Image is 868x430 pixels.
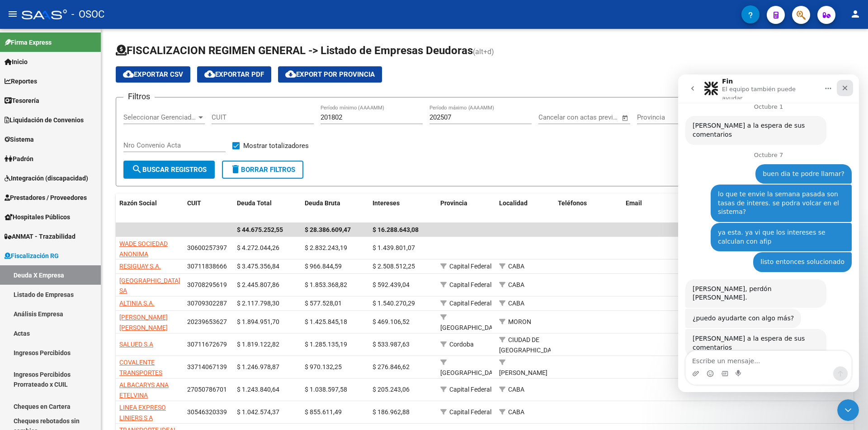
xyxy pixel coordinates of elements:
[5,251,59,261] span: Fiscalización RG
[437,194,495,223] datatable-header-cell: Provincia
[369,194,437,223] datatable-header-cell: Intereses
[305,318,347,325] span: $ 1.425.845,18
[233,194,301,223] datatable-header-cell: Deuda Total
[373,263,415,270] span: $ 2.508.512,25
[373,300,415,307] span: $ 1.540.270,29
[301,194,369,223] datatable-header-cell: Deuda Bruta
[285,70,375,79] span: Export por Provincia
[508,281,524,288] span: CABA
[440,199,467,207] span: Provincia
[243,140,309,151] span: Mostrar totalizadores
[5,134,34,144] span: Sistema
[187,199,201,207] span: CUIT
[237,281,279,288] span: $ 2.445.807,86
[440,324,501,331] span: [GEOGRAPHIC_DATA]
[837,399,859,421] iframe: Intercom live chat
[230,166,295,174] span: Borrar Filtros
[187,341,227,348] span: 30711672679
[119,359,162,387] span: COVALENTE TRANSPORTES S.R.L.
[449,341,474,348] span: Cordoba
[119,404,166,421] span: LINEA EXPRESO LINIERS S A
[508,408,524,416] span: CABA
[373,408,410,416] span: $ 186.962,88
[187,281,227,288] span: 30708295619
[373,386,410,393] span: $ 205.243,06
[119,314,168,331] span: [PERSON_NAME] [PERSON_NAME]
[119,277,180,295] span: [GEOGRAPHIC_DATA] SA
[187,263,227,270] span: 30711838666
[373,363,410,370] span: $ 276.846,62
[116,66,190,83] button: Exportar CSV
[508,386,524,393] span: CABA
[187,363,227,370] span: 33714067139
[305,263,342,270] span: $ 966.844,59
[5,96,39,106] span: Tesorería
[5,57,28,67] span: Inicio
[440,369,501,376] span: [GEOGRAPHIC_DATA]
[305,386,347,393] span: $ 1.038.597,58
[558,199,587,207] span: Teléfonos
[285,69,296,79] mat-icon: cloud_download
[204,70,264,79] span: Exportar PDF
[237,363,279,370] span: $ 1.246.978,87
[237,244,279,251] span: $ 4.272.044,26
[305,363,342,370] span: $ 970.132,25
[237,263,279,270] span: $ 3.475.356,84
[678,74,859,392] iframe: Intercom live chat
[237,386,279,393] span: $ 1.243.840,64
[123,69,134,79] mat-icon: cloud_download
[373,281,410,288] span: $ 592.439,04
[187,300,227,307] span: 30709302287
[508,263,524,270] span: CABA
[305,341,347,348] span: $ 1.285.135,19
[373,244,415,251] span: $ 1.439.801,07
[5,173,88,183] span: Integración (discapacidad)
[119,263,161,270] span: RESIGUAY S.A.
[187,318,227,325] span: 20239653627
[5,212,70,222] span: Hospitales Públicos
[123,90,155,103] h3: Filtros
[71,5,104,24] span: - OSOC
[5,115,84,125] span: Liquidación de Convenios
[5,76,37,86] span: Reportes
[449,281,491,288] span: Capital Federal
[197,66,271,83] button: Exportar PDF
[204,69,215,79] mat-icon: cloud_download
[119,240,168,258] span: WADE SOCIEDAD ANONIMA
[132,166,207,174] span: Buscar Registros
[499,369,547,376] span: [PERSON_NAME]
[116,194,184,223] datatable-header-cell: Razón Social
[187,408,227,416] span: 30546320339
[499,336,560,354] span: CIUDAD DE [GEOGRAPHIC_DATA]
[637,113,710,121] span: Provincia
[499,199,528,207] span: Localidad
[237,199,272,207] span: Deuda Total
[7,9,18,19] mat-icon: menu
[119,300,155,307] span: ALTINIA S.A.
